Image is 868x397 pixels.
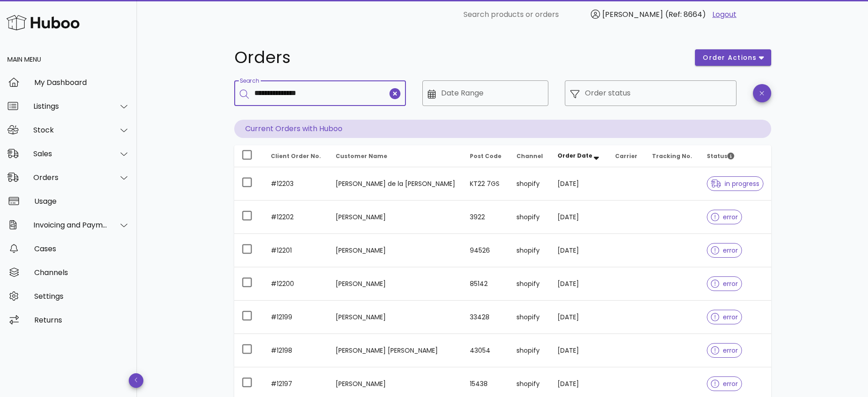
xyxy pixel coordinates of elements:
div: Invoicing and Payments [33,221,108,229]
span: (Ref: 8664) [665,9,706,20]
div: Orders [33,173,108,182]
div: Sales [33,149,108,158]
div: Cases [34,244,130,253]
div: My Dashboard [34,78,130,87]
div: Stock [33,126,108,134]
div: Settings [34,292,130,301]
img: Huboo Logo [6,13,79,32]
div: Listings [33,102,108,111]
div: Channels [34,268,130,277]
div: Returns [34,316,130,324]
div: Usage [34,197,130,206]
a: Logout [712,9,736,20]
span: [PERSON_NAME] [602,9,663,20]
